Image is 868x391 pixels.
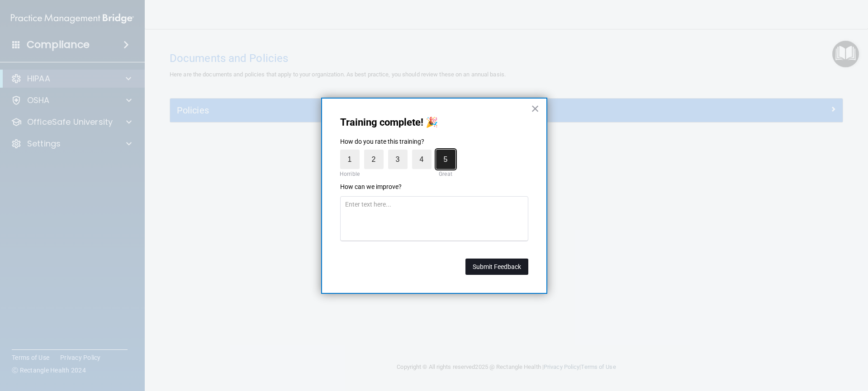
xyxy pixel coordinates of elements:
label: 3 [388,150,408,169]
label: 5 [436,150,455,169]
label: 2 [364,150,384,169]
label: 4 [412,150,432,169]
button: Submit Feedback [465,259,528,275]
div: Horrible [338,169,362,179]
div: Great [436,169,455,179]
p: How do you rate this training? [340,137,528,146]
label: 1 [340,150,360,169]
button: Close [531,101,540,116]
p: Training complete! 🎉 [340,117,528,128]
p: How can we improve? [340,183,528,192]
